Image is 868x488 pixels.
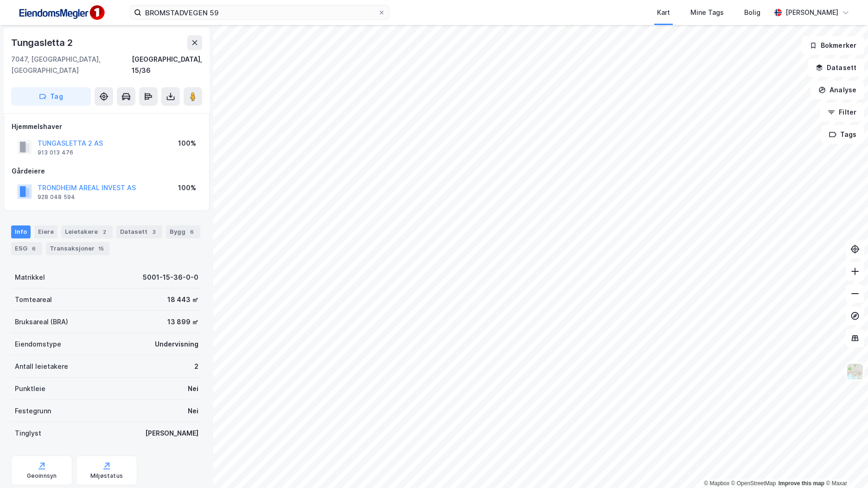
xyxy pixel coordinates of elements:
button: Tags [821,125,864,144]
div: [PERSON_NAME] [785,7,838,18]
div: ESG [11,242,42,255]
div: Undervisning [155,339,198,350]
div: Eiendomstype [15,339,61,350]
div: 6 [29,244,38,253]
div: Nei [188,405,198,417]
div: 2 [100,227,109,237]
div: [GEOGRAPHIC_DATA], 15/36 [132,54,202,76]
div: 6 [187,227,197,237]
div: Nei [188,383,198,394]
div: 100% [178,138,196,149]
a: OpenStreetMap [731,480,776,487]
div: 13 899 ㎡ [167,316,198,327]
button: Bokmerker [802,36,864,55]
div: Bruksareal (BRA) [15,316,68,327]
div: Matrikkel [15,272,45,283]
div: Festegrunn [15,405,51,417]
div: Miljøstatus [90,472,123,480]
div: Antall leietakere [15,361,68,372]
div: 18 443 ㎡ [167,294,198,305]
div: 928 048 594 [38,193,75,201]
img: Z [846,363,864,380]
div: Bolig [744,7,760,18]
div: Info [11,225,31,238]
button: Datasett [808,58,864,77]
div: Transaksjoner [46,242,109,255]
div: [PERSON_NAME] [145,428,198,439]
div: 15 [96,244,106,253]
a: Mapbox [704,480,729,487]
div: Eiere [34,225,57,238]
a: Improve this map [779,480,824,487]
div: Leietakere [61,225,113,238]
div: Tinglyst [15,428,41,439]
div: 5001-15-36-0-0 [143,272,198,283]
input: Søk på adresse, matrikkel, gårdeiere, leietakere eller personer [141,6,378,19]
div: Kontrollprogram for chat [822,443,868,488]
button: Filter [820,103,864,122]
div: 100% [178,182,196,193]
div: Datasett [116,225,162,238]
div: Punktleie [15,383,45,394]
div: 3 [149,227,159,237]
div: 2 [194,361,198,372]
div: Geoinnsyn [27,472,57,480]
button: Tag [11,87,91,106]
div: Kart [657,7,670,18]
div: 913 013 476 [38,149,73,156]
div: Gårdeiere [12,166,202,177]
div: Bygg [166,225,200,238]
button: Analyse [811,81,864,99]
div: Hjemmelshaver [12,121,202,132]
div: Tungasletta 2 [11,35,74,50]
div: 7047, [GEOGRAPHIC_DATA], [GEOGRAPHIC_DATA] [11,54,132,76]
div: Mine Tags [690,7,724,18]
iframe: Chat Widget [822,443,868,488]
div: Tomteareal [15,294,52,305]
img: F4PB6Px+NJ5v8B7XTbfpPpyloAAAAASUVORK5CYII= [15,2,108,23]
